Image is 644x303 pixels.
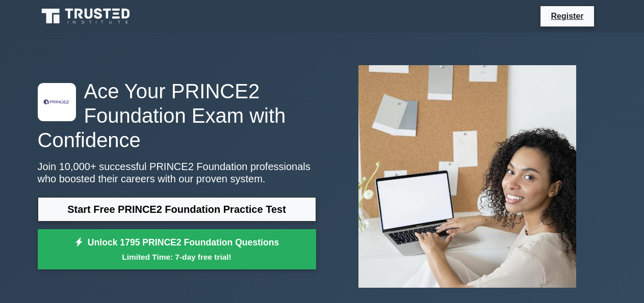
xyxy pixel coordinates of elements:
p: Join 10,000+ successful PRINCE2 Foundation professionals who boosted their careers with our prove... [38,160,316,185]
a: Start Free PRINCE2 Foundation Practice Test [38,197,316,222]
small: Limited Time: 7-day free trial! [50,251,303,263]
a: Unlock 1795 PRINCE2 Foundation QuestionsLimited Time: 7-day free trial! [38,229,316,270]
h1: Ace Your PRINCE2 Foundation Exam with Confidence [38,79,316,152]
a: Register [545,10,589,22]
